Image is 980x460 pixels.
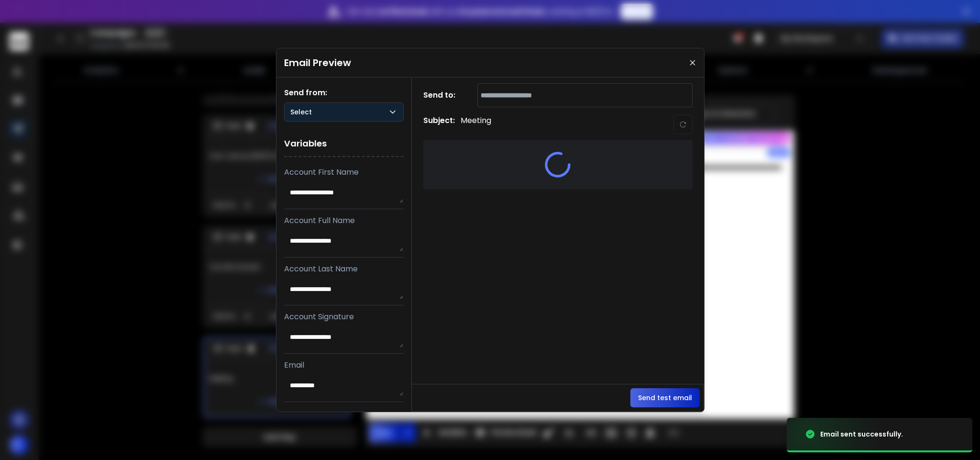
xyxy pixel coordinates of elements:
[630,388,700,407] button: Send test email
[423,90,462,101] h1: Send to:
[820,429,903,439] div: Email sent successfully.
[284,263,404,275] p: Account Last Name
[284,215,404,226] p: Account Full Name
[284,87,404,99] h1: Send from:
[284,167,404,178] p: Account First Name
[290,107,316,117] p: Select
[461,115,491,134] p: Meeting
[284,56,351,69] h1: Email Preview
[284,131,404,157] h1: Variables
[284,359,404,371] p: Email
[423,115,455,134] h1: Subject:
[284,311,404,323] p: Account Signature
